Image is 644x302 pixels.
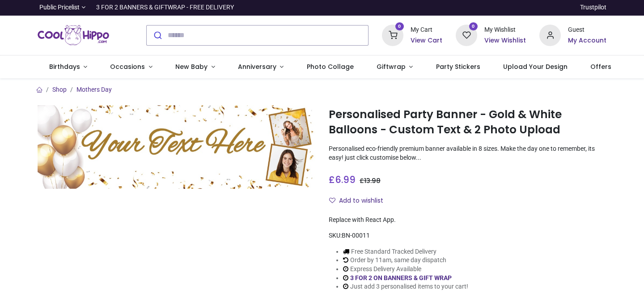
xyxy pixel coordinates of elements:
button: Submit [147,26,168,45]
a: Mothers Day [76,86,112,93]
a: My Account [568,36,606,45]
div: Replace with React App. [329,216,606,225]
a: View Wishlist [484,36,526,45]
a: Logo of Cool Hippo [38,23,109,48]
a: View Cart [411,36,442,45]
a: 3 FOR 2 ON BANNERS & GIFT WRAP [350,274,452,281]
li: Express Delivery Available [343,265,468,274]
span: £ [329,173,356,186]
button: Add to wishlistAdd to wishlist [329,193,391,208]
a: Occasions [99,55,164,79]
span: Offers [590,62,611,71]
span: New Baby [175,62,208,71]
a: Public Pricelist [38,3,85,12]
div: My Cart [411,26,442,34]
h1: Personalised Party Banner - Gold & White Balloons - Custom Text & 2 Photo Upload [329,107,606,138]
a: 0 [382,31,403,38]
a: 0 [456,31,477,38]
sup: 0 [469,22,478,31]
a: Anniversary [226,55,295,79]
a: Shop [52,86,67,93]
p: Personalised eco-friendly premium banner available in 8 sizes. Make the day one to remember, its ... [329,145,606,162]
span: Public Pricelist [39,3,80,12]
img: Cool Hippo [38,23,109,48]
a: Trustpilot [580,3,606,12]
span: Anniversary [238,62,276,71]
li: Order by 11am, same day dispatch [343,256,468,265]
div: 3 FOR 2 BANNERS & GIFTWRAP - FREE DELIVERY [96,3,234,12]
a: Birthdays [38,55,99,79]
li: Free Standard Tracked Delivery [343,247,468,256]
div: My Wishlist [484,26,526,34]
span: 6.99 [335,173,356,186]
sup: 0 [395,22,404,31]
span: Birthdays [49,62,80,71]
img: Personalised Party Banner - Gold & White Balloons - Custom Text & 2 Photo Upload [38,105,315,189]
a: Giftwrap [365,55,424,79]
span: Occasions [110,62,145,71]
span: Photo Collage [307,62,354,71]
span: BN-00011 [342,232,370,239]
span: Upload Your Design [503,62,568,71]
span: 13.98 [364,176,381,185]
span: £ [360,176,381,185]
i: Add to wishlist [329,197,335,204]
div: SKU: [329,231,606,240]
span: Party Stickers [436,62,480,71]
a: New Baby [164,55,227,79]
span: Giftwrap [377,62,406,71]
li: Just add 3 personalised items to your cart! [343,282,468,291]
div: Guest [568,26,606,34]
